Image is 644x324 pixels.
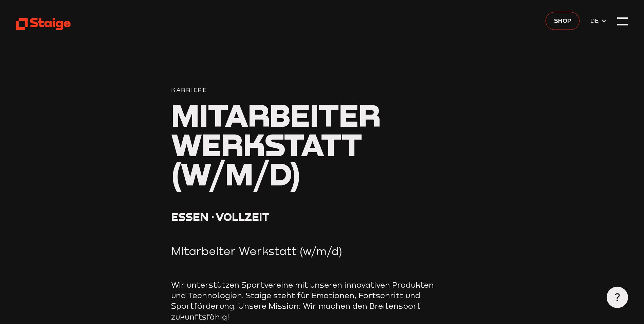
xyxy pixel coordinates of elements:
div: Karriere [171,86,473,95]
a: Shop [546,12,579,30]
span: DE [590,16,601,25]
span: Shop [554,16,571,25]
span: Essen · Vollzeit [171,210,270,223]
span: Mitarbeiter Werkstatt (w/m/d) [171,96,381,192]
p: Mitarbeiter Werkstatt (w/m/d) [171,245,473,258]
span: Wir unterstützen Sportvereine mit unseren innovativen Produkten und Technologien. Staige steht fü... [171,280,434,321]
